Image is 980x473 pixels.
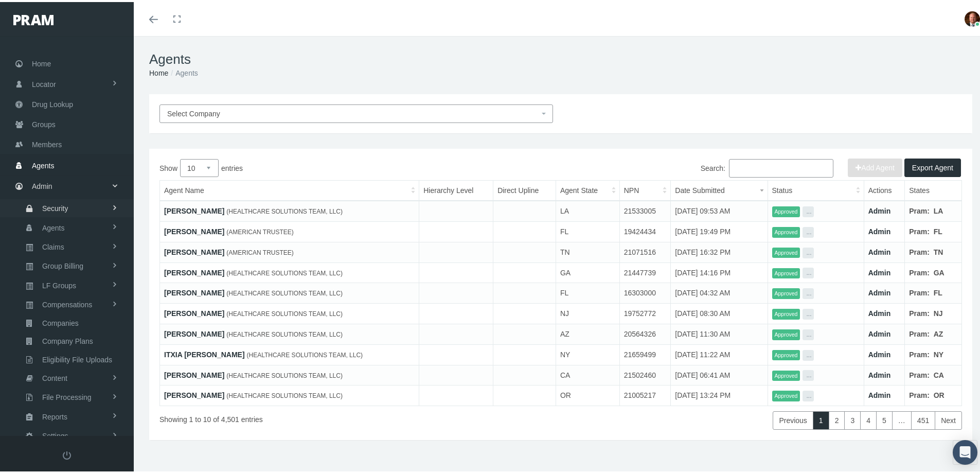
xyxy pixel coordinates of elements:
select: Showentries [180,157,219,175]
b: Pram: [909,205,930,213]
span: Approved [772,369,800,379]
td: 19424434 [619,220,671,240]
label: Show entries [159,157,561,175]
span: (HEALTHCARE SOLUTIONS TEAM, LLC) [226,308,343,316]
span: Locator [32,73,56,92]
span: Content [42,367,67,385]
a: … [892,409,912,428]
button: ... [803,266,814,276]
td: 19752772 [619,302,671,322]
a: [PERSON_NAME] [164,369,224,377]
div: Open Intercom Messenger [953,438,977,463]
td: [DATE] 08:30 AM [671,302,768,322]
h1: Agents [149,49,972,65]
td: AZ [556,322,619,343]
a: Admin [868,348,891,357]
b: CA [934,369,944,377]
a: Admin [868,246,891,254]
a: [PERSON_NAME] [164,389,224,397]
td: NJ [556,302,619,322]
b: Pram: [909,348,930,357]
a: ITXIA [PERSON_NAME] [164,348,245,357]
a: Admin [868,267,891,275]
b: Pram: [909,287,930,295]
a: 2 [829,409,845,428]
span: File Processing [42,387,92,404]
button: ... [803,327,814,338]
button: ... [803,286,814,297]
span: Approved [772,246,800,256]
a: 5 [876,409,893,428]
span: Companies [42,312,79,330]
span: Reports [42,406,67,424]
b: Pram: [909,389,930,397]
span: (AMERICAN TRUSTEE) [226,247,293,254]
b: Pram: [909,328,930,336]
b: FL [934,287,942,295]
td: NY [556,342,619,363]
th: Status: activate to sort column ascending [768,179,864,199]
td: TN [556,240,619,260]
td: [DATE] 04:32 AM [671,281,768,302]
td: 21533005 [619,199,671,219]
b: Pram: [909,267,930,275]
a: Admin [868,369,891,377]
td: 21447739 [619,260,671,281]
span: Admin [32,174,52,194]
button: Add Agent [848,156,902,175]
button: ... [803,389,814,399]
th: Actions [864,179,905,199]
button: ... [803,368,814,379]
a: [PERSON_NAME] [164,205,224,213]
span: (HEALTHCARE SOLUTIONS TEAM, LLC) [226,268,343,275]
span: Agents [42,217,65,235]
td: OR [556,383,619,404]
span: Approved [772,266,800,277]
td: [DATE] 11:22 AM [671,342,768,363]
span: Settings [42,425,68,443]
td: 20564326 [619,322,671,343]
td: 16303000 [619,281,671,302]
b: Pram: [909,246,930,254]
b: Pram: [909,369,930,377]
li: Agents [168,65,198,77]
span: Home [32,52,51,72]
th: Agent State: activate to sort column ascending [556,179,619,199]
button: ... [803,204,814,215]
span: (HEALTHCARE SOLUTIONS TEAM, LLC) [226,288,343,295]
button: Export Agent [904,156,961,175]
a: [PERSON_NAME] [164,328,224,336]
span: Drug Lookup [32,93,73,112]
b: FL [934,225,942,234]
a: [PERSON_NAME] [164,267,224,275]
b: Pram: [909,307,930,316]
span: Group Billing [42,255,83,273]
span: Claims [42,236,64,254]
td: 21502460 [619,363,671,383]
th: States [905,179,962,199]
td: FL [556,281,619,302]
th: Date Submitted: activate to sort column ascending [671,179,768,199]
a: 451 [911,409,935,428]
td: [DATE] 13:24 PM [671,383,768,404]
span: Eligibility File Uploads [42,349,112,366]
a: Admin [868,205,891,213]
span: Approved [772,307,800,318]
label: Search: [701,157,833,176]
a: [PERSON_NAME] [164,225,224,234]
td: [DATE] 14:16 PM [671,260,768,281]
td: LA [556,199,619,219]
span: (HEALTHCARE SOLUTIONS TEAM, LLC) [226,206,343,213]
th: NPN: activate to sort column ascending [619,179,671,199]
b: Pram: [909,225,930,234]
span: Approved [772,327,800,338]
td: [DATE] 16:32 PM [671,240,768,260]
a: [PERSON_NAME] [164,307,224,316]
button: ... [803,225,814,236]
span: Approved [772,389,800,399]
a: Admin [868,287,891,295]
img: S_Profile_Picture_693.jpg [965,9,980,25]
td: 21659499 [619,342,671,363]
span: Groups [32,113,56,132]
a: Admin [868,307,891,316]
